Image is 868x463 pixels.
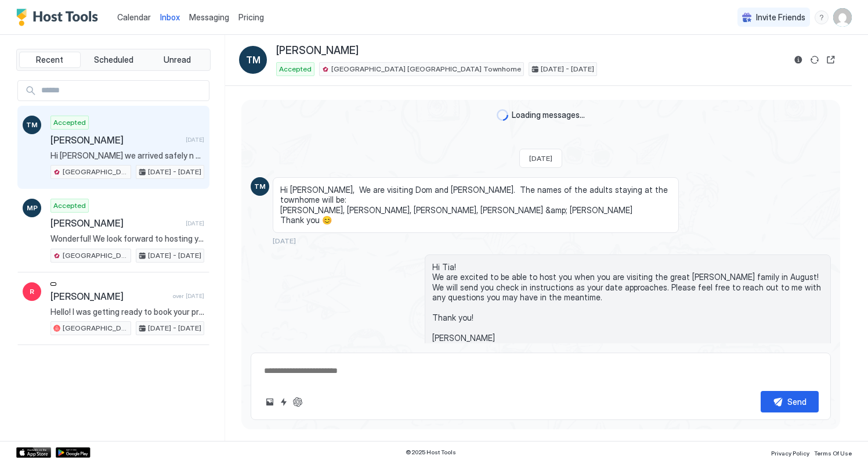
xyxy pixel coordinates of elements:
[808,53,822,67] button: Sync reservation
[63,323,128,333] span: [GEOGRAPHIC_DATA] [GEOGRAPHIC_DATA] Townhome
[53,200,86,211] span: Accepted
[406,448,456,456] span: © 2025 Host Tools
[160,11,180,23] a: Inbox
[50,217,181,229] span: [PERSON_NAME]
[331,64,521,74] span: [GEOGRAPHIC_DATA] [GEOGRAPHIC_DATA] Townhome
[771,446,809,458] a: Privacy Policy
[277,395,291,409] button: Quick reply
[50,290,168,302] span: [PERSON_NAME]
[814,446,852,458] a: Terms Of Use
[273,236,296,245] span: [DATE]
[160,12,180,22] span: Inbox
[173,292,204,300] span: over [DATE]
[824,53,838,67] button: Open reservation
[37,81,209,101] input: Input Field
[12,423,39,451] iframe: Intercom live chat
[50,234,204,244] span: Wonderful! We look forward to hosting you again! Thank you! [PERSON_NAME]
[94,55,133,65] span: Scheduled
[833,8,852,27] div: User profile
[30,286,34,297] span: R
[189,11,229,23] a: Messaging
[189,12,229,22] span: Messaging
[814,450,852,457] span: Terms Of Use
[761,391,819,412] button: Send
[815,10,829,24] div: menu
[36,55,63,65] span: Recent
[27,203,38,213] span: MP
[148,250,201,261] span: [DATE] - [DATE]
[50,150,204,161] span: Hi [PERSON_NAME] we arrived safely n SLC but haven’t received any info to enter the property. Ple...
[512,110,585,120] span: Loading messages...
[787,396,806,408] div: Send
[16,49,211,71] div: tab-group
[497,109,508,121] div: loading
[432,262,823,354] span: Hi Tia! We are excited to be able to host you when you are visiting the great [PERSON_NAME] famil...
[529,154,552,163] span: [DATE]
[19,52,81,68] button: Recent
[541,64,594,74] span: [DATE] - [DATE]
[186,136,204,143] span: [DATE]
[26,120,38,130] span: TM
[791,53,805,67] button: Reservation information
[83,52,144,68] button: Scheduled
[53,117,86,128] span: Accepted
[263,395,277,409] button: Upload image
[16,447,51,458] a: App Store
[279,64,312,74] span: Accepted
[117,12,151,22] span: Calendar
[50,307,204,317] span: Hello! I was getting ready to book your property through VRBO and came on Airbnb and found it lis...
[50,134,181,146] span: [PERSON_NAME]
[291,395,305,409] button: ChatGPT Auto Reply
[164,55,191,65] span: Unread
[117,11,151,23] a: Calendar
[148,167,201,177] span: [DATE] - [DATE]
[246,53,261,67] span: TM
[756,12,805,23] span: Invite Friends
[63,250,128,261] span: [GEOGRAPHIC_DATA] [GEOGRAPHIC_DATA] Townhome
[148,323,201,333] span: [DATE] - [DATE]
[63,167,128,177] span: [GEOGRAPHIC_DATA] [GEOGRAPHIC_DATA] Townhome
[56,447,91,458] a: Google Play Store
[280,185,671,225] span: Hi [PERSON_NAME], We are visiting Dom and [PERSON_NAME]. The names of the adults staying at the t...
[771,450,809,457] span: Privacy Policy
[276,44,359,58] span: [PERSON_NAME]
[16,9,103,26] a: Host Tools Logo
[146,52,208,68] button: Unread
[238,12,264,23] span: Pricing
[186,220,204,227] span: [DATE]
[254,181,266,192] span: TM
